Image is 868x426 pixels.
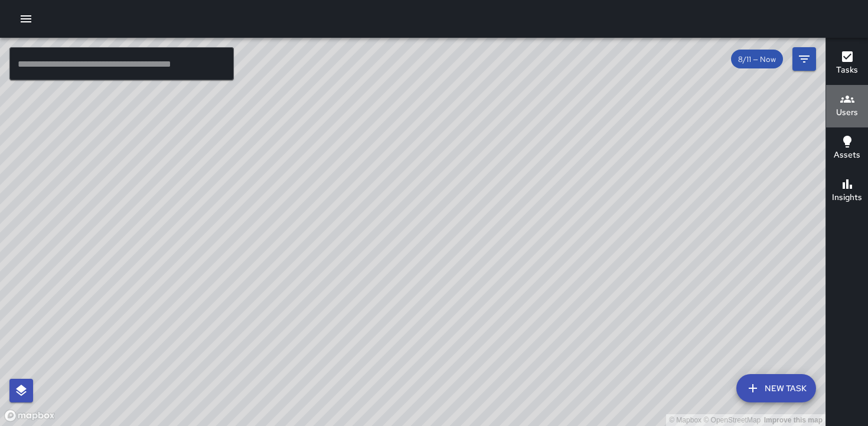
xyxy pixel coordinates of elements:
button: Insights [826,170,868,212]
h6: Insights [832,191,862,204]
button: Filters [792,47,816,71]
button: New Task [736,374,816,402]
span: 8/11 — Now [731,54,783,64]
h6: Tasks [836,64,858,77]
button: Tasks [826,42,868,85]
button: Users [826,85,868,127]
button: Assets [826,127,868,170]
h6: Users [836,106,858,119]
h6: Assets [834,149,860,162]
